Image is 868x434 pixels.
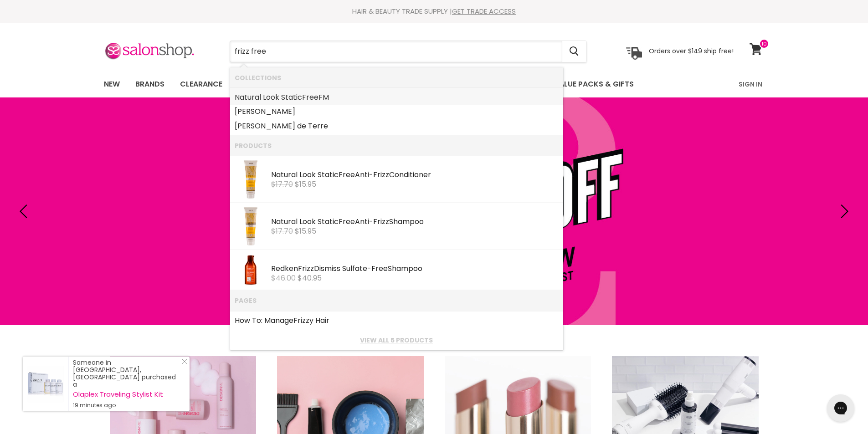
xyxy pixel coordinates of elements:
[235,337,559,344] a: View all 5 products
[230,119,563,136] li: Collections: Bain de Terre
[371,263,388,274] b: Free
[178,359,187,368] a: Close Notification
[295,226,316,236] span: $15.95
[16,202,34,220] button: Previous
[230,88,563,105] li: Collections: Natural Look Static Free FM
[97,75,127,94] a: New
[298,263,314,274] b: Frizz
[23,357,68,411] a: Visit product page
[230,203,563,250] li: Products: Natural Look Static Free Anti-Frizz Shampoo
[230,250,563,290] li: Products: Redken Frizz Dismiss Sulfate-Free Shampoo
[230,290,563,311] li: Pages
[235,313,559,328] a: How To: Managey Hair
[73,359,180,409] div: Someone in [GEOGRAPHIC_DATA], [GEOGRAPHIC_DATA] purchased a
[235,104,559,119] a: [PERSON_NAME]
[97,71,687,97] ul: Main menu
[92,71,776,97] nav: Main
[452,6,516,16] a: GET TRADE ACCESS
[73,391,180,398] a: Olaplex Traveling Stylist Kit
[235,254,267,286] img: Redken2018ProductFrizzDismissShampooRed1260x1600_200x.jpg
[238,160,263,199] img: 9319337152711.161_200x.jpg
[733,75,768,94] a: Sign In
[822,391,859,425] iframe: Gorgias live chat messenger
[73,402,180,409] small: 19 minutes ago
[293,315,309,326] b: Frizz
[271,226,293,236] s: $17.70
[230,67,563,88] li: Collections
[834,202,852,220] button: Next
[339,169,355,180] b: Free
[230,41,562,62] input: Search
[373,216,389,227] b: Frizz
[649,47,734,55] p: Orders over $149 ship free!
[92,7,776,16] div: HAIR & BEAUTY TRADE SUPPLY |
[271,218,559,227] div: Natural Look Static Anti- Shampoo
[271,179,293,189] s: $17.70
[182,359,187,364] svg: Close Icon
[230,104,563,119] li: Collections: Robert de Soto
[373,169,389,180] b: Frizz
[235,119,559,133] a: [PERSON_NAME] de Terre
[295,179,316,189] span: $15.95
[562,41,586,62] button: Search
[271,171,559,180] div: Natural Look Static Anti- Conditioner
[230,135,563,156] li: Products
[173,75,229,94] a: Clearance
[271,265,559,274] div: Redken Dismiss Sulfate- Shampoo
[235,90,559,105] a: Natural Look StaticFM
[271,273,296,283] s: $46.00
[302,92,318,102] b: Free
[128,75,171,94] a: Brands
[230,41,587,62] form: Product
[230,156,563,203] li: Products: Natural Look Static Free Anti-Frizz Conditioner
[339,216,355,227] b: Free
[238,207,263,245] img: 9319337102792.164_200x.jpg
[547,75,641,94] a: Value Packs & Gifts
[230,311,563,330] li: Pages: How To: Manage Frizzy Hair
[230,330,563,350] li: View All
[298,273,322,283] span: $40.95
